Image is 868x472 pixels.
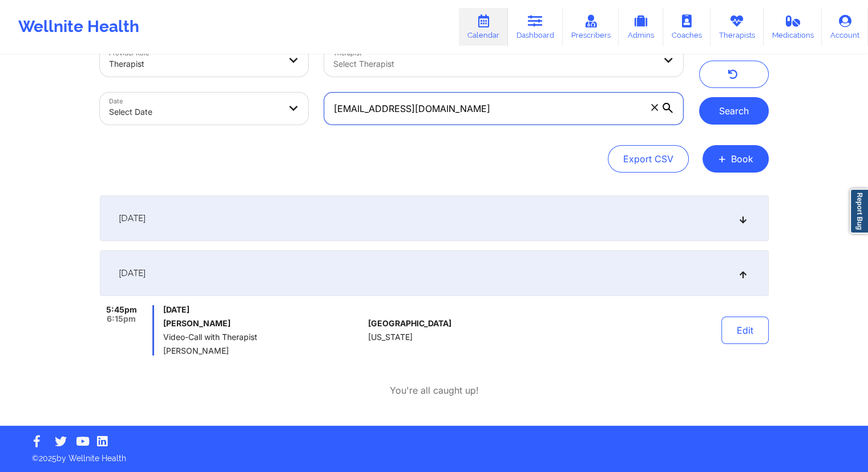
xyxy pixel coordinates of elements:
[163,319,364,328] h6: [PERSON_NAME]
[163,305,364,314] span: [DATE]
[163,346,364,355] span: [PERSON_NAME]
[24,445,844,464] p: © 2025 by Wellnite Health
[508,8,563,46] a: Dashboard
[822,8,868,46] a: Account
[619,8,663,46] a: Admins
[563,8,619,46] a: Prescribers
[163,333,364,342] span: Video-Call with Therapist
[718,155,726,162] span: +
[390,384,479,397] p: You're all caught up!
[663,8,710,46] a: Coaches
[703,145,769,173] button: +Book
[459,8,508,46] a: Calendar
[368,333,413,342] span: [US_STATE]
[107,314,136,323] span: 6:15pm
[119,267,146,279] span: [DATE]
[109,99,280,125] div: Select Date
[368,319,451,328] span: [GEOGRAPHIC_DATA]
[699,97,769,125] button: Search
[106,305,137,314] span: 5:45pm
[608,145,689,173] button: Export CSV
[850,189,868,234] a: Report Bug
[710,8,764,46] a: Therapists
[721,317,769,344] button: Edit
[324,93,683,125] input: Search by patient email
[764,8,822,46] a: Medications
[119,213,146,224] span: [DATE]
